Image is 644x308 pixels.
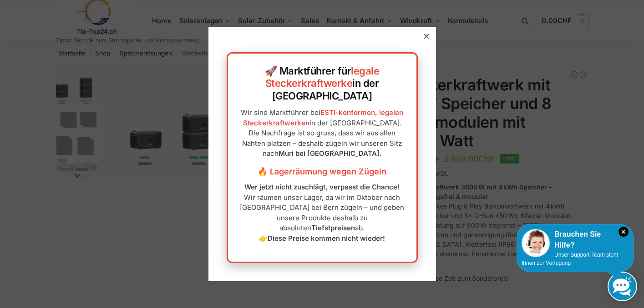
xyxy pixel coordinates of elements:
a: ESTI-konformen, legalen Steckerkraftwerken [243,108,404,127]
strong: Tiefstpreisen [311,224,355,232]
div: Brauchen Sie Hilfe? [522,229,629,251]
img: Customer service [522,229,550,257]
span: Unser Support-Team steht Ihnen zur Verfügung [522,252,618,266]
h2: 🚀 Marktführer für in der [GEOGRAPHIC_DATA] [237,65,407,103]
a: legale Steckerkraftwerke [265,65,380,89]
strong: Wer jetzt nicht zuschlägt, verpasst die Chance! [244,183,400,191]
p: Wir sind Marktführer bei in der [GEOGRAPHIC_DATA]. Die Nachfrage ist so gross, dass wir aus allen... [237,108,407,159]
i: Schließen [619,227,629,237]
h3: 🔥 Lagerräumung wegen Zügeln [237,166,407,178]
strong: Diese Preise kommen nicht wieder! [268,234,385,243]
p: Wir räumen unser Lager, da wir im Oktober nach [GEOGRAPHIC_DATA] bei Bern zügeln – und geben unse... [237,182,407,243]
strong: Muri bei [GEOGRAPHIC_DATA] [279,149,380,158]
